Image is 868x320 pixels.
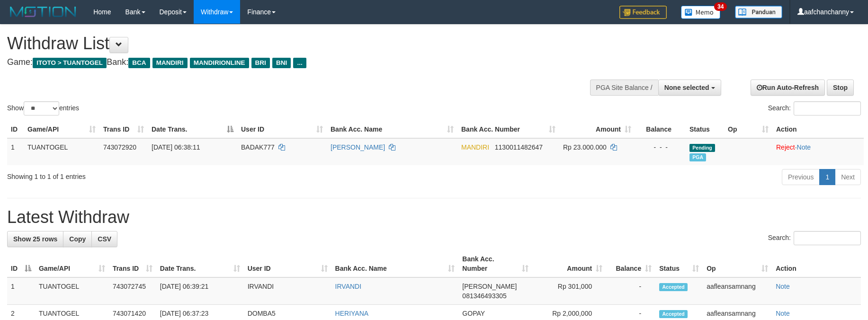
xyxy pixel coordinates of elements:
[559,121,635,138] th: Amount: activate to sort column ascending
[7,138,24,165] td: 1
[7,121,24,138] th: ID
[606,250,655,277] th: Balance: activate to sort column ascending
[7,208,861,227] h1: Latest Withdraw
[658,80,721,96] button: None selected
[109,277,156,305] td: 743072745
[794,231,861,245] input: Search:
[156,277,244,305] td: [DATE] 06:39:21
[7,277,35,305] td: 1
[703,250,772,277] th: Op: activate to sort column ascending
[689,153,706,161] span: Marked by aafchonlypin
[190,58,249,68] span: MANDIRIONLINE
[99,121,148,138] th: Trans ID: activate to sort column ascending
[462,292,506,300] span: Copy 081346493305 to clipboard
[768,231,861,245] label: Search:
[532,277,606,305] td: Rp 301,000
[69,235,86,243] span: Copy
[148,121,237,138] th: Date Trans.: activate to sort column descending
[703,277,772,305] td: aafleansamnang
[686,121,724,138] th: Status
[244,277,331,305] td: IRVANDI
[782,169,820,185] a: Previous
[768,101,861,116] label: Search:
[664,84,709,91] span: None selected
[772,250,861,277] th: Action
[272,58,291,68] span: BNI
[152,58,188,68] span: MANDIRI
[794,101,861,116] input: Search:
[827,80,854,96] a: Stop
[7,5,79,19] img: MOTION_logo.png
[331,250,459,277] th: Bank Acc. Name: activate to sort column ascending
[461,143,489,151] span: MANDIRI
[639,142,682,152] div: - - -
[735,6,782,18] img: panduan.png
[335,283,362,290] a: IRVANDI
[24,138,99,165] td: TUANTOGEL
[331,143,385,151] a: [PERSON_NAME]
[714,2,727,11] span: 34
[7,168,355,181] div: Showing 1 to 1 of 1 entries
[797,143,811,151] a: Note
[335,310,369,317] a: HERIYANA
[681,6,721,19] img: Button%20Memo.svg
[128,58,150,68] span: BCA
[7,34,569,53] h1: Withdraw List
[776,310,790,317] a: Note
[819,169,835,185] a: 1
[724,121,772,138] th: Op: activate to sort column ascending
[156,250,244,277] th: Date Trans.: activate to sort column ascending
[776,143,795,151] a: Reject
[91,231,117,247] a: CSV
[109,250,156,277] th: Trans ID: activate to sort column ascending
[563,143,607,151] span: Rp 23.000.000
[63,231,92,247] a: Copy
[655,250,703,277] th: Status: activate to sort column ascending
[619,6,667,19] img: Feedback.jpg
[751,80,825,96] a: Run Auto-Refresh
[293,58,306,68] span: ...
[33,58,107,68] span: ITOTO > TUANTOGEL
[7,58,569,67] h4: Game: Bank:
[772,138,864,165] td: ·
[457,121,559,138] th: Bank Acc. Number: activate to sort column ascending
[13,235,57,243] span: Show 25 rows
[103,143,136,151] span: 743072920
[772,121,864,138] th: Action
[462,310,484,317] span: GOPAY
[462,283,517,290] span: [PERSON_NAME]
[241,143,275,151] span: BADAK777
[24,121,99,138] th: Game/API: activate to sort column ascending
[251,58,270,68] span: BRI
[35,250,109,277] th: Game/API: activate to sort column ascending
[659,283,688,291] span: Accepted
[98,235,111,243] span: CSV
[532,250,606,277] th: Amount: activate to sort column ascending
[24,101,59,116] select: Showentries
[7,101,79,116] label: Show entries
[606,277,655,305] td: -
[458,250,532,277] th: Bank Acc. Number: activate to sort column ascending
[327,121,457,138] th: Bank Acc. Name: activate to sort column ascending
[152,143,200,151] span: [DATE] 06:38:11
[35,277,109,305] td: TUANTOGEL
[635,121,686,138] th: Balance
[237,121,327,138] th: User ID: activate to sort column ascending
[835,169,861,185] a: Next
[495,143,543,151] span: Copy 1130011482647 to clipboard
[590,80,658,96] div: PGA Site Balance /
[244,250,331,277] th: User ID: activate to sort column ascending
[7,250,35,277] th: ID: activate to sort column descending
[7,231,63,247] a: Show 25 rows
[659,310,688,318] span: Accepted
[689,144,715,152] span: Pending
[776,283,790,290] a: Note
